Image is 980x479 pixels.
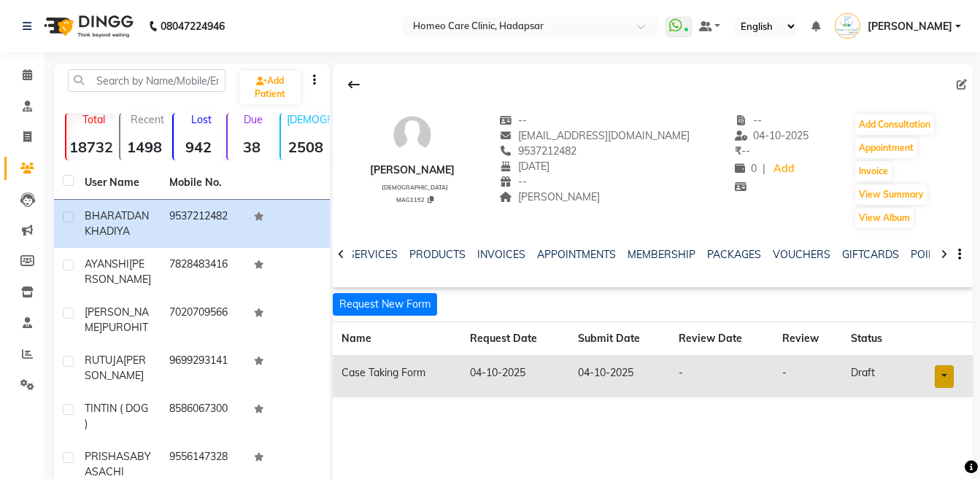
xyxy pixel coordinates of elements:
span: 0 [735,162,757,175]
th: Submit Date [569,322,671,357]
img: avatar [390,113,434,157]
span: PUROHIT [102,321,148,334]
a: PACKAGES [707,248,761,261]
p: Total [72,113,116,126]
td: 7828483416 [161,248,245,296]
td: 9699293141 [161,344,245,392]
button: Appointment [855,138,917,158]
a: MEMBERSHIP [628,248,695,261]
th: Status [842,322,904,357]
a: APPOINTMENTS [537,248,616,261]
div: Back to Client [339,71,369,98]
strong: 1498 [120,138,170,156]
span: AYANSHI [85,257,129,270]
button: View Album [855,208,914,228]
td: 8586067300 [161,392,245,440]
span: 9537212482 [499,144,576,157]
p: Due [231,113,277,126]
th: Request Date [461,322,568,357]
td: 9537212482 [161,200,245,248]
td: draft [842,356,904,397]
img: logo [37,6,137,47]
span: [DATE] [499,160,549,173]
span: [PERSON_NAME] [85,305,149,334]
a: SERVICES [348,248,398,261]
span: [PERSON_NAME] [499,190,600,203]
span: -- [735,144,750,157]
td: Case Taking Form [333,356,462,397]
span: | [763,161,765,176]
p: Lost [180,113,223,126]
a: PRODUCTS [409,248,466,261]
td: - [773,356,842,397]
span: [DEMOGRAPHIC_DATA] [382,184,448,191]
span: [PERSON_NAME] [868,19,952,34]
td: 04-10-2025 [461,356,568,397]
div: MAG1152 [376,194,455,204]
img: Dr Vaseem Choudhary [835,13,860,39]
p: [DEMOGRAPHIC_DATA] [287,113,331,126]
span: -- [499,114,527,127]
span: [EMAIL_ADDRESS][DOMAIN_NAME] [499,129,690,142]
th: Review [773,322,842,357]
a: POINTS [911,248,948,261]
span: 04-10-2025 [735,129,809,142]
strong: 942 [174,138,223,156]
a: Add [771,159,797,179]
span: BHARATDAN [85,209,149,222]
span: PRISHA [85,450,123,463]
b: 08047224946 [161,6,225,47]
td: 04-10-2025 [569,356,671,397]
p: Recent [126,113,170,126]
span: -- [735,114,763,127]
a: Add Patient [239,71,300,104]
a: INVOICES [477,248,525,261]
th: Review Date [670,322,773,357]
button: View Summary [855,184,927,205]
th: Name [333,322,462,357]
span: TINTIN ( DOG ) [85,402,148,430]
span: ₹ [735,144,741,157]
strong: 18732 [66,138,116,156]
strong: 2508 [281,138,331,156]
span: -- [499,175,527,188]
a: VOUCHERS [773,248,830,261]
a: GIFTCARDS [842,248,899,261]
td: 7020709566 [161,296,245,344]
td: - [670,356,773,397]
th: Mobile No. [161,166,245,200]
button: Add Consultation [855,114,934,135]
th: User Name [76,166,161,200]
input: Search by Name/Mobile/Email/Code [68,69,225,92]
span: RUTUJA [85,354,123,367]
span: KHADIYA [85,225,130,238]
button: Request New Form [333,293,437,316]
strong: 38 [228,138,277,156]
div: [PERSON_NAME] [370,163,455,178]
button: Invoice [855,161,892,182]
